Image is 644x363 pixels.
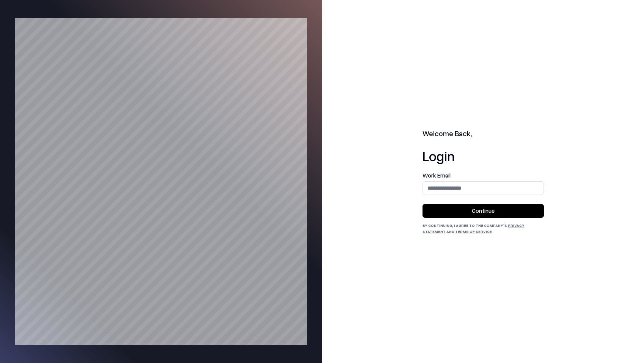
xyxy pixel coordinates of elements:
[423,173,544,178] label: Work Email
[455,229,492,234] a: Terms of Service
[423,222,544,234] div: By continuing, I agree to the Company's and
[423,204,544,218] button: Continue
[423,223,525,234] a: Privacy Statement
[423,148,544,163] h1: Login
[423,129,544,139] h2: Welcome Back,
